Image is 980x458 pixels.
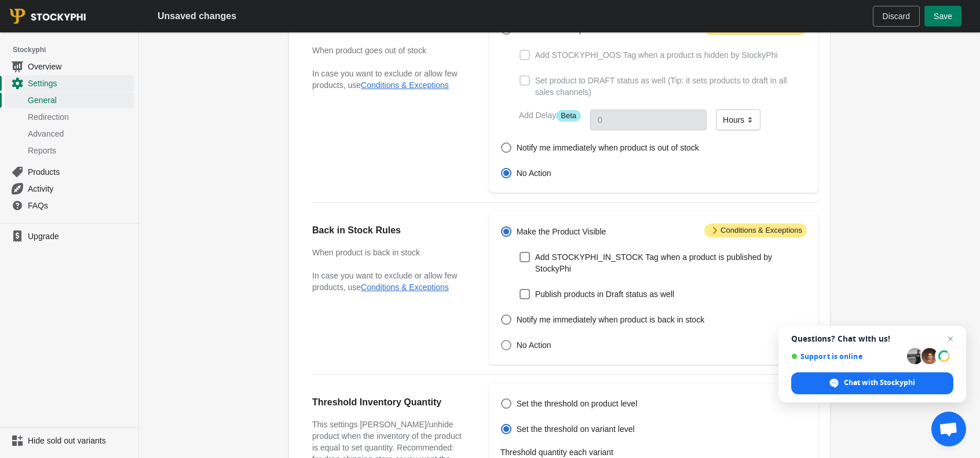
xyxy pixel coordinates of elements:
button: Conditions & Exceptions [361,80,449,90]
a: General [5,91,134,108]
p: In case you want to exclude or allow few products, use [312,68,466,91]
span: Products [28,166,131,178]
a: FAQs [5,197,134,214]
span: Hide sold out variants [28,435,131,446]
span: Support is online [791,352,903,361]
p: In case you want to exclude or allow few products, use [312,270,466,293]
a: Activity [5,180,134,197]
span: Reports [28,145,131,156]
span: Add STOCKYPHI_OOS Tag when a product is hidden by StockyPhi [535,49,778,61]
span: Set product to DRAFT status as well (Tip: it sets products to draft in all sales channels) [535,75,807,98]
span: Add STOCKYPHI_IN_STOCK Tag when a product is published by StockyPhi [535,251,807,274]
span: Make the Product Visible [517,226,606,237]
a: Upgrade [5,228,134,244]
span: Set the threshold on variant level [517,423,635,435]
span: Stockyphi [13,44,138,56]
span: Questions? Chat with us! [791,334,953,343]
h3: When product is back in stock [312,247,466,258]
span: Activity [28,183,131,195]
span: No Action [517,339,551,351]
span: Settings [28,78,131,89]
span: Chat with Stockyphi [844,378,915,388]
span: Set the threshold on product level [517,398,638,409]
label: Add Delay [519,109,581,122]
span: Save [934,12,952,21]
a: Advanced [5,125,134,142]
h3: When product goes out of stock [312,45,466,56]
span: Publish products in Draft status as well [535,288,674,300]
h2: Threshold Inventory Quantity [312,395,466,409]
span: Advanced [28,128,131,140]
a: Reports [5,142,134,159]
button: Save [924,6,961,27]
h2: Back in Stock Rules [312,223,466,237]
a: Products [5,163,134,180]
span: Upgrade [28,230,131,242]
a: Hide sold out variants [5,433,134,449]
span: Notify me immediately when product is back in stock [517,314,704,325]
span: Redirection [28,111,131,123]
span: Chat with Stockyphi [791,372,953,394]
a: Settings [5,75,134,91]
span: Beta [556,110,581,122]
a: Overview [5,58,134,75]
a: Open chat [931,412,966,446]
span: No Action [517,167,551,179]
span: Discard [883,12,910,21]
button: Conditions & Exceptions [361,283,449,292]
button: Discard [873,6,920,27]
span: FAQs [28,200,131,211]
a: Redirection [5,108,134,125]
label: Threshold quantity each variant [500,446,613,458]
h2: Unsaved changes [158,9,236,23]
span: Notify me immediately when product is out of stock [517,142,699,153]
span: Overview [28,61,131,72]
span: Conditions & Exceptions [704,223,807,237]
span: General [28,94,131,106]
